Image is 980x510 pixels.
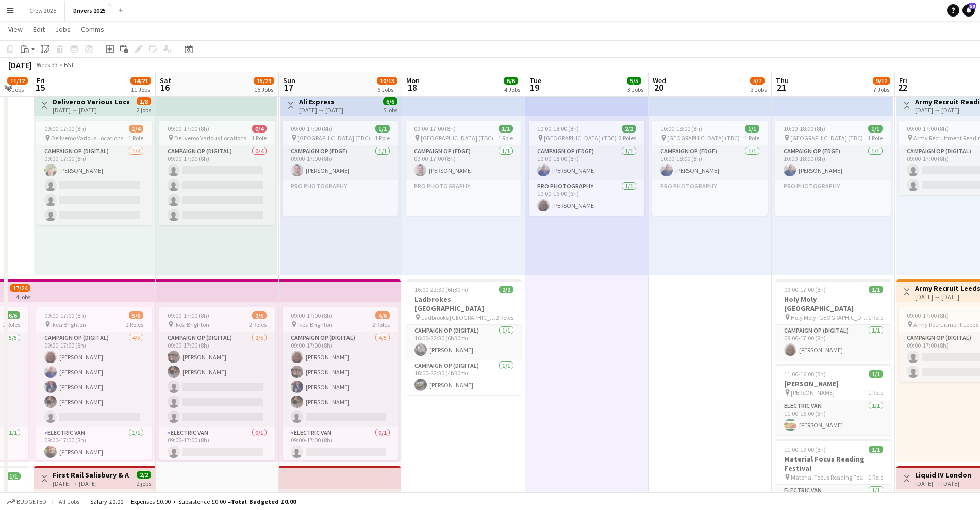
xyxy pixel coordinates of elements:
[44,311,86,319] span: 09:00-17:00 (8h)
[791,389,835,397] span: [PERSON_NAME]
[299,97,343,106] h3: Ali Express
[529,180,644,216] app-card-role: Pro Photography1/110:00-16:00 (6h)[PERSON_NAME]
[36,145,152,225] app-card-role: Campaign Op (Digital)1/409:00-17:00 (8h)[PERSON_NAME]
[254,77,274,85] span: 15/29
[496,314,513,321] span: 2 Roles
[750,77,765,85] span: 5/7
[53,97,129,106] h3: Deliveroo Various Locations
[529,145,644,180] app-card-role: Campaign Op (Edge)1/110:00-18:00 (8h)[PERSON_NAME]
[53,106,129,114] div: [DATE] → [DATE]
[231,498,296,505] span: Total Budgeted £0.00
[775,121,891,216] app-job-card: 10:00-18:00 (8h)1/1 [GEOGRAPHIC_DATA] (TBC)1 RoleCampaign Op (Edge)1/110:00-18:00 (8h)[PERSON_NAM...
[16,498,46,505] span: Budgeted
[776,454,891,473] h3: Material Focus Reading Festival
[868,125,883,133] span: 1/1
[5,496,48,507] button: Budgeted
[77,23,108,36] a: Comms
[159,121,275,225] app-job-card: 09:00-17:00 (8h)0/4 Deliveroo Various Locations1 RoleCampaign Op (Digital)0/409:00-17:00 (8h)
[504,77,518,85] span: 6/6
[131,86,151,93] div: 11 Jobs
[65,1,114,21] button: Drivers 2025
[868,473,883,481] span: 1 Role
[10,284,30,292] span: 17/24
[16,292,30,301] div: 4 jobs
[281,81,295,93] span: 17
[537,125,579,133] span: 10:00-18:00 (8h)
[652,145,768,180] app-card-role: Campaign Op (Edge)1/110:00-18:00 (8h)[PERSON_NAME]
[913,321,978,328] span: Army Recruitment Leeds
[377,86,397,93] div: 6 Jobs
[383,105,397,114] div: 5 jobs
[776,279,891,360] app-job-card: 09:00-17:00 (8h)1/1Holy Moly [GEOGRAPHIC_DATA] Holy Moly [GEOGRAPHIC_DATA]1 RoleCampaign Op (Digi...
[81,25,104,34] span: Comms
[249,321,267,328] span: 2 Roles
[667,134,740,142] span: [GEOGRAPHIC_DATA] (TBC)
[254,86,274,93] div: 15 Jobs
[898,81,907,93] span: 22
[406,121,521,216] app-job-card: 09:00-17:00 (8h)1/1 [GEOGRAPHIC_DATA] (TBC)1 RoleCampaign Op (Edge)1/109:00-17:00 (8h)[PERSON_NAM...
[498,134,513,142] span: 1 Role
[283,427,398,462] app-card-role: Electric Van0/109:00-17:00 (8h)
[283,121,398,216] app-job-card: 09:00-17:00 (8h)1/1 [GEOGRAPHIC_DATA] (TBC)1 RoleCampaign Op (Edge)1/109:00-17:00 (8h)[PERSON_NAM...
[776,325,891,360] app-card-role: Campaign Op (Digital)1/109:00-17:00 (8h)[PERSON_NAME]
[291,311,333,319] span: 09:00-17:00 (8h)
[791,314,868,321] span: Holy Moly [GEOGRAPHIC_DATA]
[414,286,468,293] span: 16:00-22:30 (6h30m)
[372,321,390,328] span: 2 Roles
[784,125,825,133] span: 10:00-18:00 (8h)
[36,332,152,427] app-card-role: Campaign Op (Digital)4/509:00-17:00 (8h)[PERSON_NAME][PERSON_NAME][PERSON_NAME][PERSON_NAME]
[406,325,522,360] app-card-role: Campaign Op (Digital)1/116:00-22:30 (6h30m)[PERSON_NAME]
[29,23,49,36] a: Edit
[499,125,513,133] span: 1/1
[137,97,151,105] span: 1/8
[776,294,891,313] h3: Holy Moly [GEOGRAPHIC_DATA]
[784,286,826,293] span: 09:00-17:00 (8h)
[776,364,891,435] app-job-card: 11:00-16:00 (5h)1/1[PERSON_NAME] [PERSON_NAME]1 RoleElectric Van1/111:00-16:00 (5h)[PERSON_NAME]
[627,77,641,85] span: 5/5
[57,498,81,505] span: All jobs
[297,134,370,142] span: [GEOGRAPHIC_DATA] (TBC)
[64,61,74,69] div: BST
[791,473,868,481] span: Material Focus Reading Festival
[36,307,152,460] app-job-card: 09:00-17:00 (8h)5/6 Ikea Brighton2 RolesCampaign Op (Digital)4/509:00-17:00 (8h)[PERSON_NAME][PER...
[790,134,863,142] span: [GEOGRAPHIC_DATA] (TBC)
[159,307,275,460] app-job-card: 09:00-17:00 (8h)2/6 Ikea Brighton2 RolesCampaign Op (Digital)2/509:00-17:00 (8h)[PERSON_NAME][PER...
[55,25,71,34] span: Jobs
[421,314,496,321] span: Ladbrooks [GEOGRAPHIC_DATA]
[3,321,20,328] span: 2 Roles
[784,370,826,378] span: 11:00-16:00 (5h)
[504,86,520,93] div: 4 Jobs
[174,321,209,328] span: Ikea Brighton
[776,76,789,85] span: Thu
[899,76,907,85] span: Fri
[159,427,275,462] app-card-role: Electric Van0/109:00-17:00 (8h)
[745,125,759,133] span: 1/1
[375,125,390,133] span: 1/1
[283,180,398,216] app-card-role-placeholder: Pro Photography
[90,498,296,505] div: Salary £0.00 + Expenses £0.00 + Subsistence £0.00 =
[137,479,151,487] div: 2 jobs
[174,134,246,142] span: Deliveroo Various Locations
[137,105,151,114] div: 2 jobs
[660,125,702,133] span: 10:00-18:00 (8h)
[377,77,397,85] span: 10/13
[297,321,333,328] span: Ikea Brighton
[775,145,891,180] app-card-role: Campaign Op (Edge)1/110:00-18:00 (8h)[PERSON_NAME]
[291,125,333,133] span: 09:00-17:00 (8h)
[405,81,420,93] span: 18
[406,145,521,180] app-card-role: Campaign Op (Edge)1/109:00-17:00 (8h)[PERSON_NAME]
[406,279,522,395] app-job-card: 16:00-22:30 (6h30m)2/2Ladbrokes [GEOGRAPHIC_DATA] Ladbrooks [GEOGRAPHIC_DATA]2 RolesCampaign Op (...
[776,379,891,388] h3: [PERSON_NAME]
[137,471,151,479] span: 2/2
[529,121,644,216] app-job-card: 10:00-18:00 (8h)2/2 [GEOGRAPHIC_DATA] (TBC)2 RolesCampaign Op (Edge)1/110:00-18:00 (8h)[PERSON_NA...
[158,81,171,93] span: 16
[299,106,343,114] div: [DATE] → [DATE]
[528,81,541,93] span: 19
[414,125,456,133] span: 09:00-17:00 (8h)
[126,321,143,328] span: 2 Roles
[421,134,493,142] span: [GEOGRAPHIC_DATA] (TBC)
[159,332,275,427] app-card-role: Campaign Op (Digital)2/509:00-17:00 (8h)[PERSON_NAME][PERSON_NAME]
